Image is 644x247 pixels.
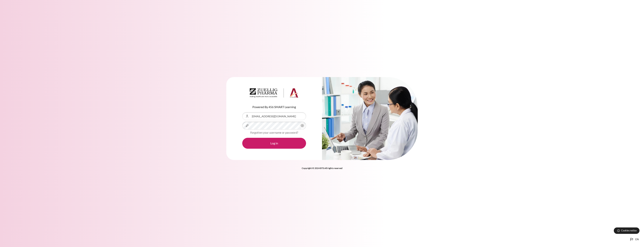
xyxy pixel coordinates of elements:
span: en [635,238,639,241]
button: Cookies notice [614,227,639,234]
button: Languages [628,236,640,243]
p: Powered By 456 SMART Learning [242,105,306,109]
a: Architeck [250,88,299,99]
img: Architeck [250,88,299,98]
a: Forgotten your username or password? [250,131,298,134]
input: Username or Email Address [242,112,306,120]
span: Cookies notice [621,229,637,232]
button: Log in [242,138,306,149]
strong: Copyright © 2024 BTS All rights reserved [302,167,342,170]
